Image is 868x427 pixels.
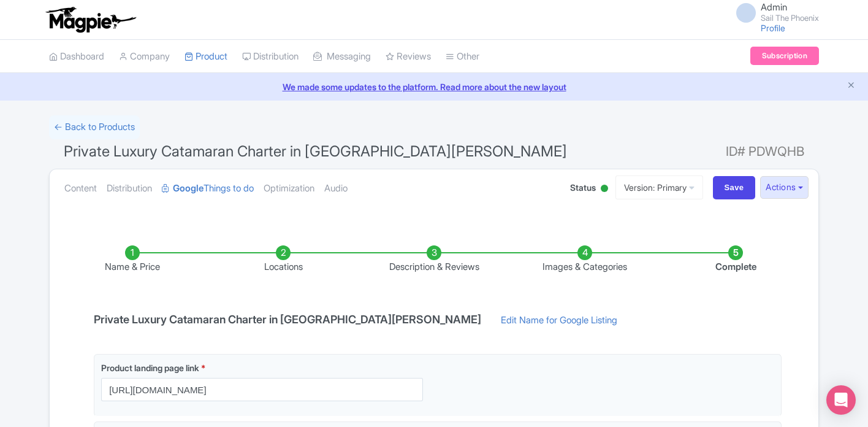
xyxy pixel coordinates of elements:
[847,79,856,93] button: Close announcement
[826,385,856,415] div: Open Intercom Messenger
[64,169,97,208] a: Content
[173,182,204,196] strong: Google
[208,245,359,274] li: Locations
[242,40,299,74] a: Distribution
[119,40,170,74] a: Company
[760,176,809,199] button: Actions
[598,180,611,199] div: Active
[313,40,371,74] a: Messaging
[86,314,489,326] h4: Private Luxury Catamaran Charter in [GEOGRAPHIC_DATA][PERSON_NAME]
[489,314,630,333] a: Edit Name for Google Listing
[386,40,431,74] a: Reviews
[750,47,819,65] a: Subscription
[324,169,348,208] a: Audio
[64,142,567,160] span: Private Luxury Catamaran Charter in [GEOGRAPHIC_DATA][PERSON_NAME]
[7,80,861,93] a: We made some updates to the platform. Read more about the new layout
[107,169,152,208] a: Distribution
[713,176,756,199] input: Save
[101,363,199,373] span: Product landing page link
[43,6,138,33] img: logo-ab69f6fb50320c5b225c76a69d11143b.png
[162,169,254,208] a: GoogleThings to do
[761,23,785,33] a: Profile
[660,245,811,274] li: Complete
[101,378,423,401] input: Product landing page link
[570,181,596,194] span: Status
[761,1,787,13] span: Admin
[509,245,660,274] li: Images & Categories
[49,115,140,139] a: ← Back to Products
[49,40,104,74] a: Dashboard
[729,2,819,22] a: Admin Sail The Phoenix
[57,245,208,274] li: Name & Price
[726,139,804,164] span: ID# PDWQHB
[761,14,819,22] small: Sail The Phoenix
[615,175,703,199] a: Version: Primary
[264,169,314,208] a: Optimization
[185,40,227,74] a: Product
[446,40,479,74] a: Other
[359,245,509,274] li: Description & Reviews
